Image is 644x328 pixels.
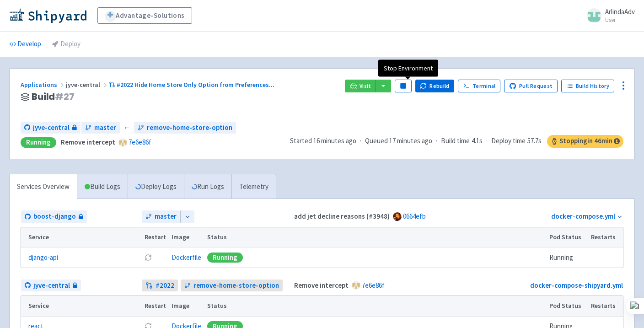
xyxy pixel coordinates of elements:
span: Deploy time [491,136,526,146]
span: Stopping in 46 min [547,135,623,148]
span: jyve-central [33,280,70,291]
th: Restarts [588,296,623,316]
strong: # 2022 [156,280,174,291]
a: jyve-central [21,280,81,292]
a: docker-compose-shipyard.yml [530,281,623,290]
a: Develop [9,32,41,57]
a: Dockerfile [172,253,201,262]
small: User [605,17,635,23]
a: Advantage-Solutions [97,7,192,24]
span: Started [290,136,356,145]
strong: add jet decline reasons (#3948) [294,212,390,220]
a: docker-compose.yml [551,212,615,220]
th: Restart [141,227,169,247]
time: 17 minutes ago [389,136,432,145]
a: #2022 Hide Home Store Only Option from Preferences... [109,81,276,89]
button: Rebuild [415,80,455,92]
a: Services Overview [10,174,77,199]
button: Pause [395,80,411,92]
a: Applications [21,81,66,89]
span: #2022 Hide Home Store Only Option from Preferences ... [117,81,274,89]
span: boost-django [33,211,76,222]
th: Status [204,296,547,316]
a: Visit [345,80,376,92]
div: Running [21,137,56,148]
a: Pull Request [504,80,558,92]
th: Restarts [588,227,623,247]
th: Service [21,227,141,247]
span: # 27 [55,90,75,103]
a: Run Logs [184,174,231,199]
a: jyve-central [21,122,80,134]
a: #2022 [142,280,178,292]
span: Build [32,91,75,102]
div: · · · [290,135,623,148]
span: Queued [365,136,432,145]
a: 0664efb [403,212,426,220]
span: Build time [441,136,470,146]
a: 7e6e86f [362,281,385,290]
button: Restart pod [145,254,152,261]
span: Visit [360,82,371,90]
span: ← [123,123,130,133]
th: Service [21,296,141,316]
a: Deploy Logs [128,174,184,199]
img: Shipyard logo [9,8,86,23]
span: 4.1s [472,136,483,146]
a: Telemetry [231,174,276,199]
a: Deploy [52,32,80,57]
th: Pod Status [547,296,588,316]
span: ArlindaAdv [605,7,635,16]
th: Pod Status [547,227,588,247]
a: Terminal [458,80,500,92]
a: django-api [28,253,58,263]
span: jyve-central [66,81,109,89]
th: Image [169,296,204,316]
td: Running [547,247,588,268]
a: remove-home-store-option [181,280,283,292]
span: 57.7s [527,136,542,146]
span: remove-home-store-option [147,123,232,133]
th: Status [204,227,547,247]
span: master [155,211,177,222]
a: master [142,210,180,223]
th: Image [169,227,204,247]
span: master [94,123,116,133]
a: master [81,122,120,134]
th: Restart [141,296,169,316]
a: Build Logs [77,174,128,199]
a: ArlindaAdv User [581,8,635,23]
strong: Remove intercept [294,281,349,290]
div: Running [207,253,243,263]
strong: Remove intercept [61,138,115,146]
a: boost-django [21,210,87,223]
time: 16 minutes ago [313,136,356,145]
a: 7e6e86f [129,138,151,146]
a: Build History [561,80,614,92]
span: jyve-central [33,123,70,133]
a: remove-home-store-option [134,122,236,134]
span: remove-home-store-option [193,280,279,291]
